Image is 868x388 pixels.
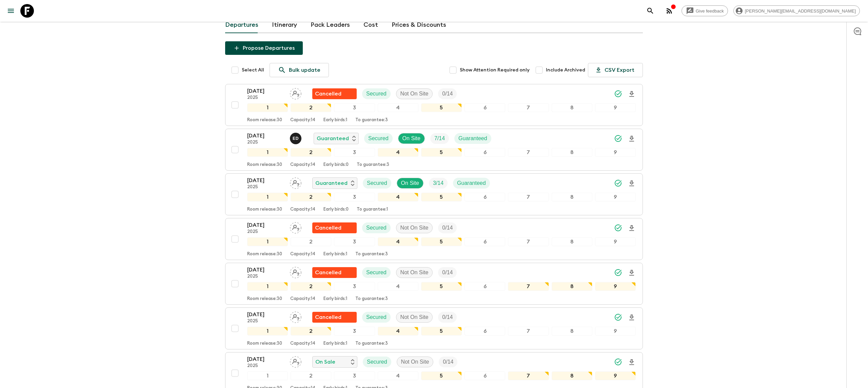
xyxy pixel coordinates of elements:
[458,134,487,143] p: Guaranteed
[334,237,375,246] div: 3
[552,103,592,112] div: 8
[465,148,505,157] div: 6
[682,5,728,16] a: Give feedback
[396,267,433,278] div: Not On Site
[312,222,357,233] div: Flash Pack cancellation
[439,357,457,367] div: Trip Fill
[552,193,592,201] div: 8
[323,162,349,168] p: Early birds: 0
[290,358,301,364] span: Assign pack leader
[430,133,449,144] div: Trip Fill
[460,67,530,73] span: Show Attention Required only
[290,90,301,95] span: Assign pack leader
[595,148,636,157] div: 9
[400,313,429,321] p: Not On Site
[247,176,284,185] p: [DATE]
[247,296,282,302] p: Room release: 30
[595,371,636,380] div: 9
[315,179,348,187] p: Guaranteed
[614,268,622,277] svg: Synced Successfully
[402,134,420,143] p: On Site
[315,268,341,277] p: Cancelled
[614,313,622,321] svg: Synced Successfully
[247,341,282,346] p: Room release: 30
[312,267,357,278] div: Flash Pack cancellation
[317,134,349,143] p: Guaranteed
[334,327,375,336] div: 3
[291,148,331,157] div: 2
[4,4,18,18] button: menu
[421,327,462,336] div: 5
[247,87,284,95] p: [DATE]
[614,90,622,98] svg: Synced Successfully
[290,117,315,123] p: Capacity: 14
[355,296,388,302] p: To guarantee: 3
[334,148,375,157] div: 3
[421,282,462,291] div: 5
[363,17,378,33] a: Cost
[508,193,549,201] div: 7
[247,282,288,291] div: 1
[334,371,375,380] div: 3
[247,132,284,140] p: [DATE]
[247,252,282,257] p: Room release: 30
[508,148,549,157] div: 7
[247,117,282,123] p: Room release: 30
[546,67,585,73] span: Include Archived
[595,327,636,336] div: 9
[247,140,284,145] p: 2025
[247,363,284,369] p: 2025
[366,90,387,98] p: Secured
[628,135,636,143] svg: Download Onboarding
[364,133,393,144] div: Secured
[614,358,622,366] svg: Synced Successfully
[465,193,505,201] div: 6
[438,222,457,233] div: Trip Fill
[400,90,429,98] p: Not On Site
[378,371,418,380] div: 4
[614,179,622,187] svg: Synced Successfully
[247,327,288,336] div: 1
[378,193,418,201] div: 4
[552,282,592,291] div: 8
[242,67,264,73] span: Select All
[644,4,657,18] button: search adventures
[443,358,453,366] p: 0 / 14
[392,17,446,33] a: Prices & Discounts
[362,267,391,278] div: Secured
[247,95,284,101] p: 2025
[741,8,860,14] span: [PERSON_NAME][EMAIL_ADDRESS][DOMAIN_NAME]
[247,229,284,235] p: 2025
[588,63,643,77] button: CSV Export
[508,327,549,336] div: 7
[355,117,388,123] p: To guarantee: 3
[272,17,297,33] a: Itinerary
[247,207,282,212] p: Room release: 30
[733,5,860,16] div: [PERSON_NAME][EMAIL_ADDRESS][DOMAIN_NAME]
[315,313,341,321] p: Cancelled
[323,252,347,257] p: Early birds: 1
[442,313,453,321] p: 0 / 14
[421,371,462,380] div: 5
[552,237,592,246] div: 8
[508,282,549,291] div: 7
[247,274,284,279] p: 2025
[247,355,284,363] p: [DATE]
[290,133,303,144] button: ED
[434,134,445,143] p: 7 / 14
[366,224,387,232] p: Secured
[290,162,315,168] p: Capacity: 14
[595,103,636,112] div: 9
[628,224,636,232] svg: Download Onboarding
[378,103,418,112] div: 4
[465,103,505,112] div: 6
[290,269,301,274] span: Assign pack leader
[291,371,331,380] div: 2
[421,237,462,246] div: 5
[290,252,315,257] p: Capacity: 14
[367,179,387,187] p: Secured
[421,148,462,157] div: 5
[465,371,505,380] div: 6
[396,312,433,323] div: Not On Site
[465,282,505,291] div: 6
